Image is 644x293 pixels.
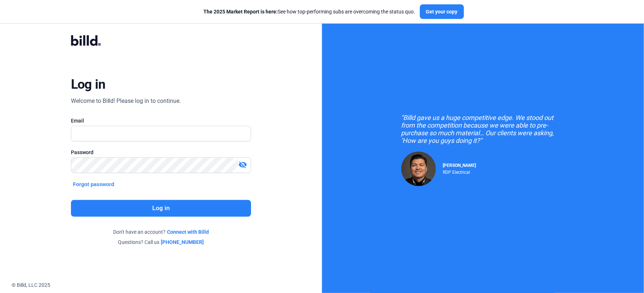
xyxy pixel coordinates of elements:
div: Welcome to Billd! Please log in to continue. [71,97,181,105]
div: Password [71,149,251,156]
div: Don't have an account? [71,228,251,236]
button: Get your copy [420,4,464,19]
button: Forgot password [71,180,117,188]
span: [PERSON_NAME] [443,163,476,168]
a: Connect with Billd [167,228,209,236]
div: Questions? Call us [71,238,251,246]
div: Log in [71,76,106,92]
span: The 2025 Market Report is here: [204,9,278,15]
div: RDP Electrical [443,168,476,175]
div: See how top-performing subs are overcoming the status quo. [204,8,416,15]
img: Raul Pacheco [401,152,436,186]
a: [PHONE_NUMBER] [161,238,204,246]
mat-icon: visibility_off [238,160,247,169]
button: Log in [71,200,251,217]
div: Email [71,117,251,124]
div: "Billd gave us a huge competitive edge. We stood out from the competition because we were able to... [401,114,565,144]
